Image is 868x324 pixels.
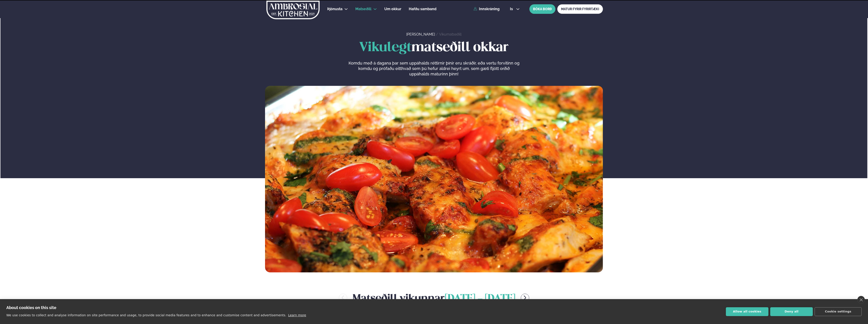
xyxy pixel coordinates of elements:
p: We use cookies to collect and analyse information on site performance and usage, to provide socia... [6,313,286,317]
h1: matseðill okkar [265,41,603,55]
a: Þjónusta [327,6,342,12]
a: Um okkur [384,6,401,12]
h2: Matseðill vikunnar [353,290,515,305]
a: Learn more [288,313,306,317]
span: Vikulegt [359,41,411,54]
button: Deny all [770,307,813,316]
button: menu-btn-right [521,294,529,302]
img: image alt [265,86,603,272]
button: menu-btn-left [339,294,347,302]
button: is [506,7,523,11]
span: Þjónusta [327,7,342,11]
span: / [436,32,439,36]
p: Komdu með á dagana þar sem uppáhalds réttirnir þínir eru skráðir, eða vertu forvitinn og komdu og... [348,60,519,77]
button: Cookie settings [815,307,862,316]
a: MATUR FYRIR FYRIRTÆKI [557,4,603,14]
span: Matseðill [355,7,371,11]
button: Allow all cookies [726,307,768,316]
a: Matseðill [355,6,371,12]
a: close [857,296,865,304]
span: [DATE] - [DATE] [445,294,515,304]
a: Innskráning [473,7,500,11]
a: [PERSON_NAME] [406,32,435,36]
span: Um okkur [384,7,401,11]
a: Vikumatseðill [439,32,461,36]
button: BÓKA BORÐ [529,4,555,14]
span: Hafðu samband [409,7,436,11]
a: Hafðu samband [409,6,436,12]
span: is [510,7,514,11]
strong: About cookies on this site [6,305,56,310]
img: logo [266,1,320,19]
